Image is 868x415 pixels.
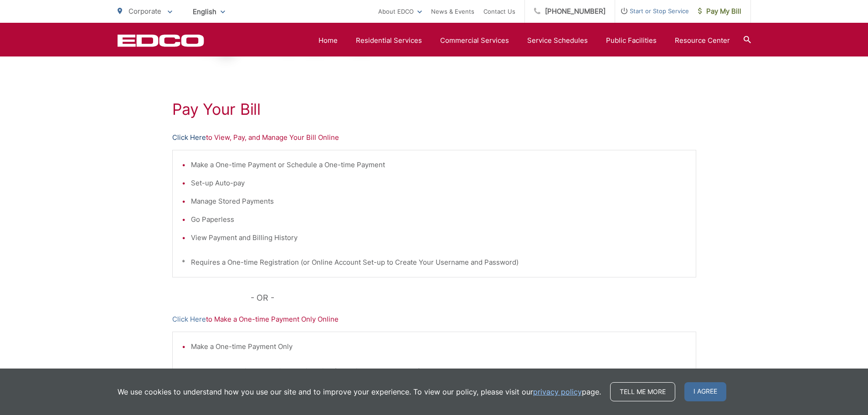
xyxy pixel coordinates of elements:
a: Commercial Services [440,35,509,46]
p: * DOES NOT Require a One-time Registration (or Online Account Set-up) [182,366,687,377]
li: Manage Stored Payments [191,196,687,207]
li: Make a One-time Payment Only [191,341,687,352]
a: Click Here [172,132,206,143]
a: privacy policy [533,386,582,397]
p: * Requires a One-time Registration (or Online Account Set-up to Create Your Username and Password) [182,257,687,268]
a: Click Here [172,314,206,325]
span: English [186,4,232,20]
a: Residential Services [356,35,422,46]
a: Resource Center [675,35,730,46]
a: Tell me more [610,382,675,401]
li: Go Paperless [191,214,687,225]
a: News & Events [431,6,474,17]
li: Set-up Auto-pay [191,178,687,189]
a: Service Schedules [527,35,588,46]
span: Pay My Bill [698,6,741,17]
a: Public Facilities [606,35,657,46]
a: Contact Us [483,6,515,17]
h1: Pay Your Bill [172,100,696,118]
span: I agree [684,382,726,401]
span: Corporate [128,7,161,15]
li: View Payment and Billing History [191,232,687,243]
a: Home [318,35,338,46]
p: We use cookies to understand how you use our site and to improve your experience. To view our pol... [118,386,601,397]
li: Make a One-time Payment or Schedule a One-time Payment [191,159,687,170]
p: to View, Pay, and Manage Your Bill Online [172,132,696,143]
p: to Make a One-time Payment Only Online [172,314,696,325]
a: About EDCO [378,6,422,17]
p: - OR - [251,291,696,305]
a: EDCD logo. Return to the homepage. [118,34,204,47]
